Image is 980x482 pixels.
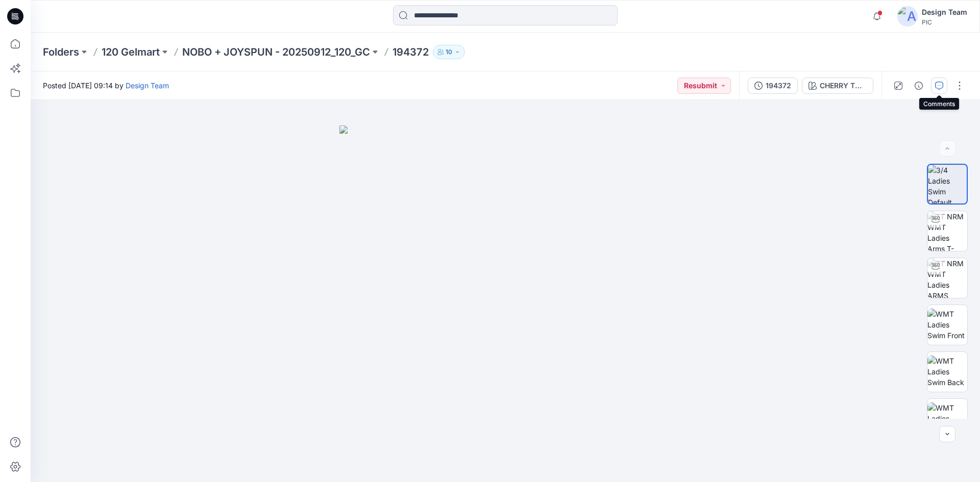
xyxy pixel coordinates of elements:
[802,78,873,94] button: CHERRY TOMATO
[922,6,967,18] div: Design Team
[182,45,370,59] a: NOBO + JOYSPUN - 20250912_120_GC
[102,45,160,59] a: 120 Gelmart
[897,6,918,27] img: avatar
[433,45,465,59] button: 10
[927,309,967,341] img: WMT Ladies Swim Front
[927,258,967,298] img: TT NRM WMT Ladies ARMS DOWN
[927,211,967,251] img: TT NRM WMT Ladies Arms T-POSE
[766,80,791,91] div: 194372
[928,165,967,204] img: 3/4 Ladies Swim Default
[43,45,79,59] a: Folders
[911,78,927,94] button: Details
[820,80,867,91] div: CHERRY TOMATO
[927,356,967,388] img: WMT Ladies Swim Back
[126,81,169,90] a: Design Team
[43,80,169,91] span: Posted [DATE] 09:14 by
[446,46,452,58] p: 10
[748,78,798,94] button: 194372
[393,45,429,59] p: 194372
[927,402,967,435] img: WMT Ladies Swim Left
[922,18,967,26] div: PIC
